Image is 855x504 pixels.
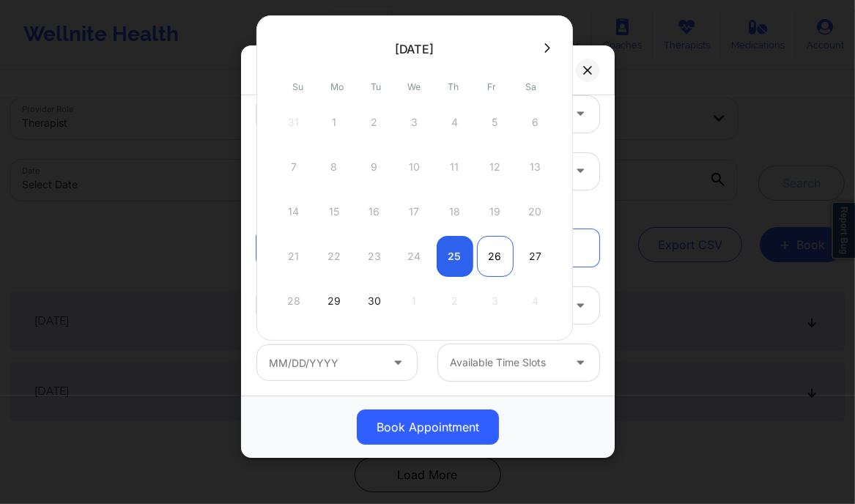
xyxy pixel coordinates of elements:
abbr: Wednesday [408,81,421,92]
abbr: Friday [488,81,497,92]
abbr: Tuesday [371,81,381,92]
div: Appointment information: [246,205,610,220]
div: Mon Sep 29 2025 [316,281,352,322]
div: Sat Sep 27 2025 [517,236,554,277]
abbr: Thursday [448,81,459,92]
div: [DATE] [395,42,434,56]
abbr: Sunday [292,81,303,92]
a: Recurring [438,229,599,267]
button: Book Appointment [357,410,499,445]
abbr: Monday [330,81,344,92]
div: Fri Sep 26 2025 [477,236,514,277]
input: MM/DD/YYYY [256,344,418,381]
abbr: Saturday [525,81,536,92]
div: Tue Sep 30 2025 [356,281,393,322]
